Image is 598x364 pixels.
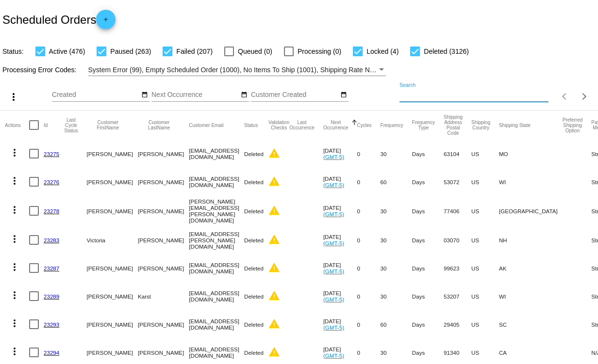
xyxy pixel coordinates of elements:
span: Deleted [244,151,264,157]
mat-cell: [EMAIL_ADDRESS][DOMAIN_NAME] [189,254,244,282]
mat-icon: warning [268,290,280,301]
mat-cell: 03070 [444,226,471,254]
mat-cell: 60 [381,168,412,196]
mat-icon: warning [268,262,280,273]
a: 23293 [44,321,59,328]
input: Created [52,91,139,99]
a: 23276 [44,179,59,185]
mat-icon: more_vert [8,91,19,103]
a: 23294 [44,349,59,356]
mat-icon: date_range [241,91,248,99]
mat-cell: [DATE] [323,140,357,168]
mat-cell: [EMAIL_ADDRESS][DOMAIN_NAME] [189,168,244,196]
mat-cell: [EMAIL_ADDRESS][PERSON_NAME][DOMAIN_NAME] [189,226,244,254]
mat-cell: NH [499,226,563,254]
mat-cell: 30 [381,254,412,282]
mat-header-cell: Actions [5,111,29,140]
span: Deleted [244,293,264,300]
mat-cell: 30 [381,282,412,310]
mat-cell: [PERSON_NAME] [138,254,189,282]
span: Deleted [244,349,264,356]
mat-cell: [PERSON_NAME] [138,140,189,168]
mat-icon: date_range [340,91,347,99]
mat-cell: [EMAIL_ADDRESS][DOMAIN_NAME] [189,140,244,168]
button: Change sorting for ShippingState [499,122,531,128]
mat-cell: 0 [357,282,381,310]
mat-cell: 63104 [444,140,471,168]
mat-cell: US [471,140,499,168]
a: 23289 [44,293,59,300]
span: Deleted [244,208,264,214]
mat-icon: warning [268,318,280,330]
span: Status: [2,47,24,55]
input: Customer Created [251,91,338,99]
button: Change sorting for PreferredShippingOption [563,117,583,133]
mat-icon: warning [268,234,280,245]
mat-cell: [DATE] [323,310,357,338]
mat-cell: Karst [138,282,189,310]
mat-icon: more_vert [9,317,20,329]
mat-cell: [PERSON_NAME] [87,254,138,282]
a: 23278 [44,208,59,214]
mat-cell: [DATE] [323,254,357,282]
mat-icon: more_vert [9,289,20,301]
mat-cell: 53072 [444,168,471,196]
span: Deleted [244,237,264,243]
span: Deleted [244,265,264,271]
mat-cell: [PERSON_NAME] [138,196,189,226]
mat-cell: [DATE] [323,168,357,196]
mat-icon: more_vert [9,261,20,273]
mat-cell: [PERSON_NAME][EMAIL_ADDRESS][PERSON_NAME][DOMAIN_NAME] [189,196,244,226]
mat-cell: [EMAIL_ADDRESS][DOMAIN_NAME] [189,310,244,338]
mat-cell: [PERSON_NAME] [87,140,138,168]
mat-cell: [DATE] [323,226,357,254]
mat-cell: Days [412,196,444,226]
mat-cell: 0 [357,254,381,282]
mat-cell: [PERSON_NAME] [138,226,189,254]
a: (GMT-5) [323,352,344,359]
a: 23287 [44,265,59,271]
mat-cell: MO [499,140,563,168]
mat-cell: [PERSON_NAME] [138,310,189,338]
span: Processing (0) [298,46,341,57]
button: Change sorting for Status [244,122,258,128]
mat-cell: 99623 [444,254,471,282]
mat-select: Filter by Processing Error Codes [88,64,386,76]
mat-icon: more_vert [9,204,20,216]
mat-cell: Days [412,310,444,338]
mat-cell: [GEOGRAPHIC_DATA] [499,196,563,226]
mat-cell: 53207 [444,282,471,310]
button: Change sorting for ShippingPostcode [444,114,463,136]
mat-icon: warning [268,175,280,187]
span: Paused (263) [110,46,151,57]
mat-cell: US [471,254,499,282]
mat-cell: US [471,196,499,226]
mat-cell: 0 [357,168,381,196]
mat-cell: SC [499,310,563,338]
mat-cell: [EMAIL_ADDRESS][DOMAIN_NAME] [189,282,244,310]
mat-cell: WI [499,282,563,310]
span: Deleted [244,321,264,328]
a: (GMT-5) [323,268,344,274]
mat-icon: warning [268,346,280,358]
mat-icon: more_vert [9,147,20,158]
mat-icon: add [100,16,112,28]
mat-cell: US [471,168,499,196]
mat-icon: date_range [141,91,148,99]
mat-cell: 0 [357,226,381,254]
span: Active (476) [49,46,85,57]
mat-cell: [DATE] [323,282,357,310]
mat-cell: [PERSON_NAME] [138,168,189,196]
button: Change sorting for Id [44,122,48,128]
span: Deleted [244,179,264,185]
mat-cell: 0 [357,140,381,168]
mat-cell: 0 [357,196,381,226]
mat-icon: warning [268,147,280,159]
a: (GMT-5) [323,182,344,188]
mat-cell: 60 [381,310,412,338]
mat-cell: WI [499,168,563,196]
mat-icon: more_vert [9,175,20,187]
mat-cell: [PERSON_NAME] [87,282,138,310]
mat-cell: Days [412,254,444,282]
button: Change sorting for CustomerFirstName [87,120,129,130]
